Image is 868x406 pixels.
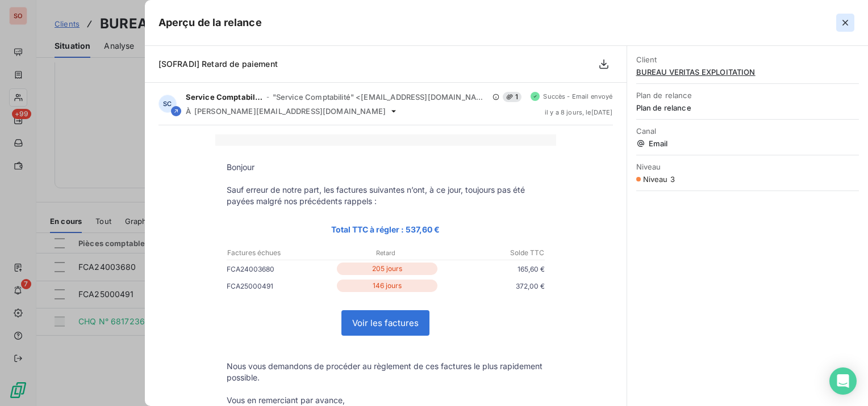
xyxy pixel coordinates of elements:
p: Retard [333,248,438,258]
a: Voir les factures [342,311,429,335]
span: Plan de relance [636,91,859,100]
p: 165,60 € [440,263,545,275]
div: Open Intercom Messenger [829,367,857,395]
p: FCA25000491 [227,280,335,292]
span: - [266,94,269,100]
span: il y a 8 jours , le [DATE] [545,109,613,116]
span: Client [636,55,859,64]
div: SC [158,95,177,113]
p: 146 jours [337,280,437,292]
p: Sauf erreur de notre part, les factures suivantes n’ont, à ce jour, toujours pas été payées malgr... [227,184,545,207]
span: Niveau 3 [643,175,675,184]
span: Succès - Email envoyé [543,93,612,100]
p: FCA24003680 [227,263,335,275]
span: [PERSON_NAME][EMAIL_ADDRESS][DOMAIN_NAME] [194,107,386,116]
span: À [186,107,191,116]
span: BUREAU VERITAS EXPLOITATION [636,67,859,77]
p: Solde TTC [439,248,544,258]
p: Vous en remerciant par avance, [227,395,545,406]
span: 1 [503,92,521,102]
span: Canal [636,126,859,136]
span: [SOFRADI] Retard de paiement [158,59,278,69]
span: Plan de relance [636,103,859,112]
p: 205 jours [337,263,437,275]
span: Service Comptabilité [186,92,263,102]
h5: Aperçu de la relance [158,15,262,31]
p: Factures échues [227,248,332,258]
span: "Service Comptabilité" <[EMAIL_ADDRESS][DOMAIN_NAME]> [273,92,489,102]
p: Total TTC à régler : 537,60 € [227,223,545,236]
span: Email [636,139,859,148]
p: Bonjour [227,162,545,173]
p: Nous vous demandons de procéder au règlement de ces factures le plus rapidement possible. [227,361,545,383]
p: 372,00 € [440,280,545,292]
span: Niveau [636,162,859,171]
